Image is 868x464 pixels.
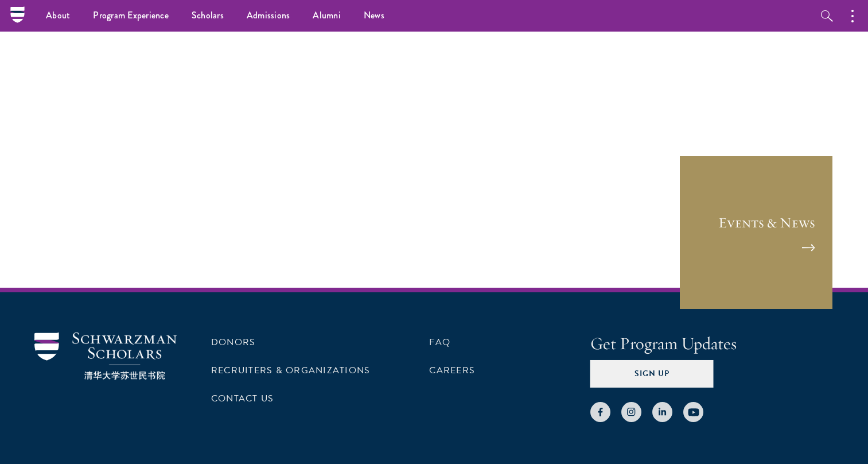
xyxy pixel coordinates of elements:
[679,155,834,310] a: Events & News
[429,335,450,349] a: FAQ
[211,364,370,377] a: Recruiters & Organizations
[590,360,714,388] button: Sign Up
[211,335,255,349] a: Donors
[211,392,274,405] a: Contact Us
[34,332,177,380] img: Schwarzman Scholars
[429,364,475,377] a: Careers
[590,332,834,355] h4: Get Program Updates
